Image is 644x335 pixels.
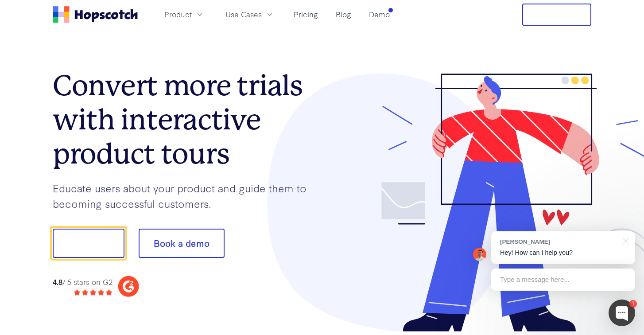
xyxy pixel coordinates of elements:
div: [PERSON_NAME] [500,238,617,246]
button: Use Cases [220,7,279,22]
div: / 5 stars on G2 [53,277,113,288]
div: 1 [629,300,637,308]
img: Mark Spera [473,248,486,261]
a: Home [53,6,138,23]
a: Pricing [290,7,322,22]
a: Demo [365,7,393,22]
button: Free Trial [522,4,591,26]
button: Book a demo [139,229,225,258]
span: Use Cases [225,9,262,20]
button: Show me! [53,229,124,258]
p: Hey! How can I help you? [500,248,626,257]
p: Educate users about your product and guide them to becoming successful customers. [53,180,322,211]
strong: 4.8 [53,277,62,287]
button: Product [159,7,209,22]
a: Blog [332,7,355,22]
span: Product [164,9,192,20]
div: Type a message here... [491,269,635,291]
h1: Convert more trials with interactive product tours [53,69,322,171]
